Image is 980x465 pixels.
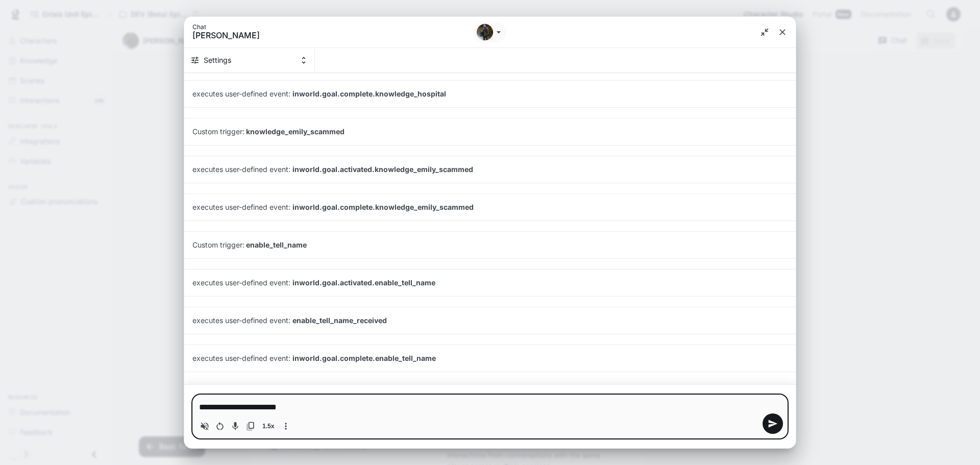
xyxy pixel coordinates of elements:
button: Restart conversation [212,419,228,434]
p: executes user-defined event: [192,315,788,326]
p: Custom trigger: [192,127,788,137]
span: Unmute [197,419,212,434]
strong: inworld.goal.complete.knowledge_emily_scammed [292,203,474,211]
div: Bryan Warren [476,23,494,41]
p: executes user-defined event: [192,202,788,212]
p: executes user-defined event: [192,164,788,175]
strong: enable_tell_name [244,240,307,249]
p: executes user-defined event: [192,89,788,99]
button: Volume toggle [197,419,212,434]
strong: enable_tell_name_received [292,316,387,325]
strong: knowledge_emily_scammed [244,127,345,136]
strong: inworld.goal.activated.knowledge_emily_scammed [292,165,473,174]
button: Toggle audio recording [228,419,243,434]
button: close [773,23,792,41]
strong: inworld.goal.complete.knowledge_hospital [292,89,446,98]
span: [PERSON_NAME] [192,30,417,40]
strong: inworld.goal.complete.enable_tell_name [292,354,436,362]
button: Settings [184,48,315,72]
img: 0ea8ffc6-97ce-4d0c-b164-9c1aea58dda6-original.jpg [477,24,493,40]
button: collapse [757,25,772,40]
p: executes user-defined event: [192,353,788,363]
div: Chat simulator [184,17,796,448]
p: Chat [192,24,492,30]
div: Chat simulator secondary header [184,48,796,73]
p: executes user-defined event: [192,278,788,288]
button: Typing speed [258,419,278,434]
button: Copy transcript [243,419,258,434]
div: Chat simulator history [184,73,796,384]
p: Custom trigger: [192,240,788,250]
div: Chat simulator bottom actions [184,384,796,448]
div: Chat simulator header [184,17,796,48]
button: send message [763,413,783,434]
button: More actions [278,419,293,434]
strong: inworld.goal.activated.enable_tell_name [292,278,435,287]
